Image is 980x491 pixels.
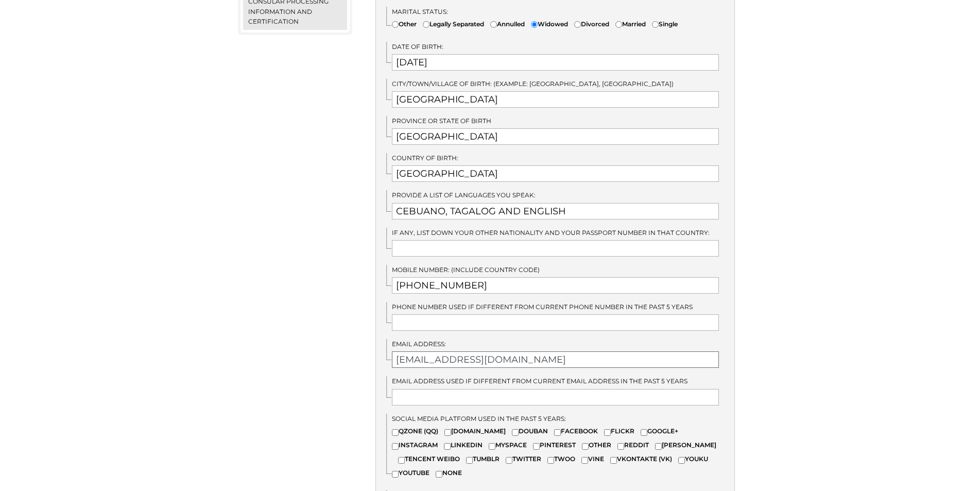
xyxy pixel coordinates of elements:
input: [DOMAIN_NAME] [444,429,451,436]
label: FACEBOOK [554,426,598,436]
label: TWITTER [506,454,541,464]
input: Divorced [574,21,581,28]
label: Legally Separated [423,19,484,29]
label: VKONTAKTE (VK) [610,454,672,464]
input: FLICKR [604,429,611,436]
input: FACEBOOK [554,429,561,436]
span: Country of Birth: [392,154,458,162]
label: [PERSON_NAME] [655,440,716,450]
input: TWITTER [506,457,512,464]
input: LINKEDIN [444,443,451,450]
span: Provide a list of languages you speak: [392,191,536,199]
label: YOUTUBE [392,468,429,478]
label: NONE [436,468,462,478]
span: Province or State of Birth [392,117,491,125]
input: INSTAGRAM [392,443,399,450]
label: [DOMAIN_NAME] [444,426,506,436]
input: Single [652,21,659,28]
label: Annulled [490,19,525,29]
input: TWOO [547,457,554,464]
input: Annulled [490,21,497,28]
label: INSTAGRAM [392,440,438,450]
input: DOUBAN [512,429,519,436]
label: TENCENT WEIBO [398,454,460,464]
span: Phone number used if different from current phone number in the past 5 years [392,303,693,311]
label: GOOGLE+ [641,426,678,436]
input: Other [392,21,399,28]
input: Legally Separated [423,21,429,28]
label: Divorced [574,19,609,29]
input: YOUKU [678,457,685,464]
input: YOUTUBE [392,471,399,478]
input: Married [615,21,622,28]
input: PINTEREST [533,443,540,450]
span: Date of Birth: [392,43,443,50]
input: VKONTAKTE (VK) [610,457,617,464]
input: REDDIT [617,443,624,450]
span: Email Address: [392,340,446,348]
label: Other [392,19,417,29]
label: Married [615,19,646,29]
label: YOUKU [678,454,708,464]
input: TENCENT WEIBO [398,457,405,464]
label: FLICKR [604,426,634,436]
input: MYSPACE [489,443,495,450]
span: IF any, list down your other nationality and your passport number in that country: [392,229,710,236]
label: VINE [581,454,604,464]
label: OTHER [582,440,611,450]
input: NONE [436,471,442,478]
span: Mobile Number: (Include country code) [392,266,540,274]
label: QZONE (QQ) [392,426,438,436]
label: PINTEREST [533,440,576,450]
label: Single [652,19,678,29]
label: MYSPACE [489,440,527,450]
span: Marital Status: [392,8,448,15]
label: DOUBAN [512,426,548,436]
label: REDDIT [617,440,649,450]
input: GOOGLE+ [641,429,647,436]
input: VINE [581,457,588,464]
input: TUMBLR [466,457,473,464]
label: LINKEDIN [444,440,483,450]
label: Widowed [531,19,568,29]
input: [PERSON_NAME] [655,443,662,450]
span: Email address used if different from current email address in the past 5 years [392,377,687,385]
label: TWOO [547,454,575,464]
input: QZONE (QQ) [392,429,399,436]
label: TUMBLR [466,454,500,464]
input: Widowed [531,21,538,28]
span: Social media platform used in the past 5 years: [392,415,566,422]
span: City/Town/Village of Birth: (Example: [GEOGRAPHIC_DATA], [GEOGRAPHIC_DATA]) [392,80,674,88]
input: OTHER [582,443,589,450]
